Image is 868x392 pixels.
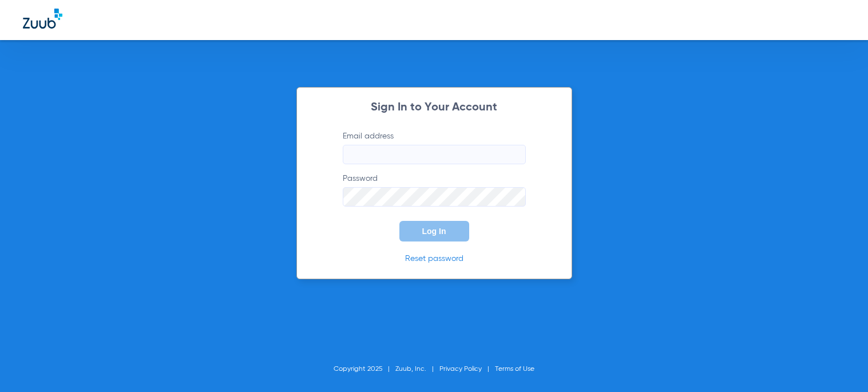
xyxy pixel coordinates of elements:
input: Password [343,187,526,207]
a: Terms of Use [495,366,534,373]
button: Log In [399,221,469,241]
input: Email address [343,145,526,164]
label: Email address [343,130,526,164]
img: Zuub Logo [23,9,62,29]
label: Password [343,173,526,207]
span: Log In [422,227,446,236]
li: Zuub, Inc. [395,363,439,375]
a: Reset password [405,255,463,263]
li: Copyright 2025 [334,363,395,375]
a: Privacy Policy [439,366,482,373]
iframe: Chat Widget [811,337,868,392]
h2: Sign In to Your Account [326,102,543,113]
